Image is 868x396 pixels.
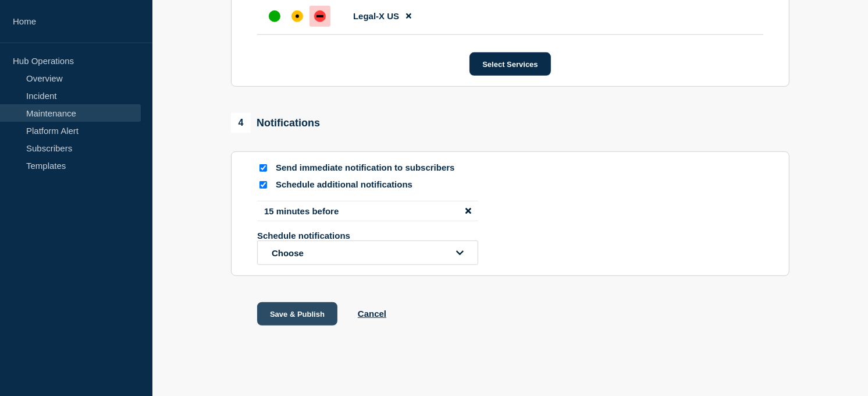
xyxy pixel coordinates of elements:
button: Select Services [469,52,550,76]
div: Notifications [231,113,320,133]
button: Cancel [358,309,386,319]
div: up [269,10,280,22]
p: Schedule additional notifications [276,179,462,190]
span: 4 [231,113,251,133]
p: Schedule notifications [257,231,443,241]
li: 15 minutes before [257,201,478,221]
div: affected [291,10,303,22]
span: Legal-X US [353,11,399,21]
input: Send immediate notification to subscribers [259,164,267,172]
div: down [314,10,326,22]
input: Schedule additional notifications [259,181,267,189]
p: Send immediate notification to subscribers [276,162,462,174]
button: Save & Publish [257,302,337,326]
button: open dropdown [257,241,478,265]
button: disable notification 15 minutes before [465,206,471,216]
